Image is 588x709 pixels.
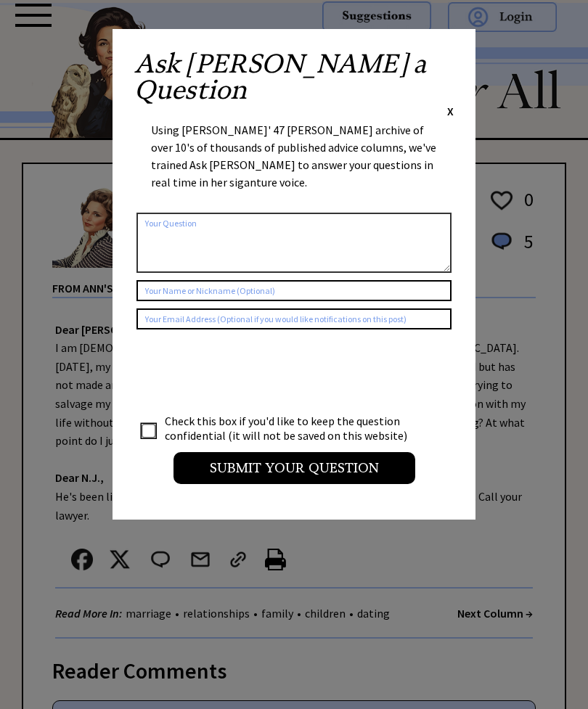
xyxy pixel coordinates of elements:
[151,121,437,205] div: Using [PERSON_NAME]' 47 [PERSON_NAME] archive of over 10's of thousands of published advice colum...
[164,413,421,443] td: Check this box if you'd like to keep the question confidential (it will not be saved on this webs...
[134,51,454,103] h2: Ask [PERSON_NAME] a Question
[447,104,454,118] span: X
[136,308,452,329] input: Your Email Address (Optional if you would like notifications on this post)
[136,344,357,401] iframe: reCAPTCHA
[136,280,452,301] input: Your Name or Nickname (Optional)
[173,452,415,484] input: Submit your Question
